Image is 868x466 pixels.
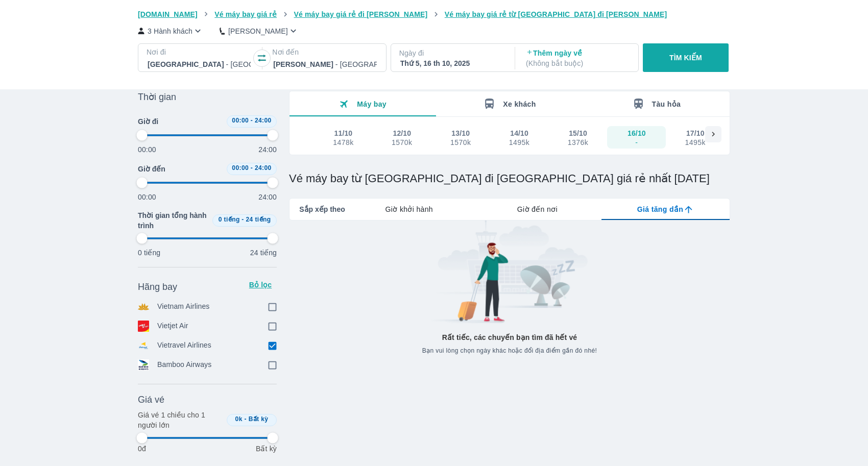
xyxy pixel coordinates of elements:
[526,48,629,68] p: Thêm ngày về
[669,53,702,63] p: TÌM KIẾM
[569,128,587,138] div: 15/10
[345,199,730,220] div: lab API tabs example
[148,26,192,36] p: 3 Hành khách
[422,347,597,355] span: Bạn vui lòng chọn ngày khác hoặc đổi địa điểm gần đó nhé!
[255,164,272,171] span: 24:00
[138,210,208,231] span: Thời gian tổng hành trình
[334,128,353,138] div: 11/10
[400,58,503,68] div: Thứ 5, 16 th 10, 2025
[249,415,269,423] span: Bất kỳ
[244,277,277,293] button: Bỏ lọc
[232,117,249,124] span: 00:00
[250,248,277,258] p: 24 tiếng
[685,138,706,146] div: 1495k
[294,10,428,18] span: Vé máy bay giá rẻ đi [PERSON_NAME]
[157,340,211,351] p: Vietravel Airlines
[526,58,629,68] p: ( Không bắt buộc )
[251,117,253,124] span: -
[147,47,252,57] p: Nơi đi
[245,415,247,423] span: -
[643,43,728,72] button: TÌM KIẾM
[251,164,253,171] span: -
[385,204,433,214] span: Giờ khởi hành
[272,47,377,57] p: Nơi đến
[510,128,528,138] div: 14/10
[138,26,203,36] button: 3 Hành khách
[628,138,645,146] div: -
[258,192,277,202] p: 24:00
[246,216,271,223] span: 24 tiếng
[138,248,160,258] p: 0 tiếng
[451,128,470,138] div: 13/10
[235,415,243,423] span: 0k
[258,144,277,155] p: 24:00
[652,100,681,108] span: Tàu hỏa
[138,91,176,103] span: Thời gian
[242,216,244,223] span: -
[637,204,683,214] span: Giá tăng dần
[138,394,164,406] span: Giá vé
[517,204,558,214] span: Giờ đến nơi
[422,220,597,324] img: banner
[399,48,504,58] p: Ngày đi
[628,128,646,138] div: 16/10
[228,26,288,36] p: [PERSON_NAME]
[157,359,211,371] p: Bamboo Airways
[248,280,273,290] p: Bỏ lọc
[357,100,387,108] span: Máy bay
[214,10,277,18] span: Vé máy bay giá rẻ
[256,444,277,454] p: Bất kỳ
[138,116,158,127] span: Giờ đi
[392,138,412,146] div: 1570k
[138,10,198,18] span: [DOMAIN_NAME]
[289,171,730,186] h1: Vé máy bay từ [GEOGRAPHIC_DATA] đi [GEOGRAPHIC_DATA] giá rẻ nhất [DATE]
[255,117,272,124] span: 24:00
[568,138,588,146] div: 1376k
[686,128,705,138] div: 17/10
[138,164,165,174] span: Giờ đến
[138,192,156,202] p: 00:00
[138,444,146,454] p: 0đ
[333,138,353,146] div: 1478k
[299,204,345,214] span: Sắp xếp theo
[232,164,249,171] span: 00:00
[314,126,705,149] div: scrollable day and price
[450,138,471,146] div: 1570k
[219,216,240,223] span: 0 tiếng
[442,332,577,342] p: Rất tiếc, các chuyến bạn tìm đã hết vé
[220,26,299,36] button: [PERSON_NAME]
[138,9,730,19] nav: breadcrumb
[138,281,177,293] span: Hãng bay
[138,144,156,155] p: 00:00
[503,100,536,108] span: Xe khách
[393,128,411,138] div: 12/10
[157,321,188,332] p: Vietjet Air
[445,10,667,18] span: Vé máy bay giá rẻ từ [GEOGRAPHIC_DATA] đi [PERSON_NAME]
[509,138,529,146] div: 1495k
[157,301,210,312] p: Vietnam Airlines
[138,410,223,430] p: Giá vé 1 chiều cho 1 người lớn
